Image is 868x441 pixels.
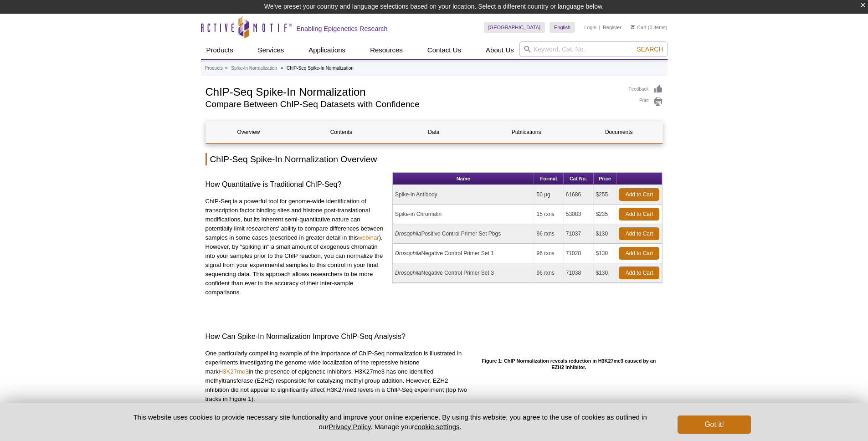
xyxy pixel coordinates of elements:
[297,25,388,33] h2: Enabling Epigenetics Research
[422,41,467,59] a: Contact Us
[205,153,663,165] h2: ChIP-Seq Spike-In Normalization Overview
[205,197,386,297] p: ChIP-Seq is a powerful tool for genome-wide identification of transcription factor binding sites ...
[594,185,617,205] td: $255
[534,263,563,283] td: 96 rxns
[393,244,534,263] td: Negative Control Primer Set 1
[395,270,421,276] i: Drosophila
[252,41,290,59] a: Services
[564,173,594,185] th: Cat No.
[205,349,468,404] p: One particularly compelling example of the importance of ChIP-Seq normalization is illustrated in...
[564,205,594,224] td: 53083
[391,121,477,143] a: Data
[534,173,563,185] th: Format
[281,66,283,71] li: »
[631,24,647,31] a: Cart
[619,208,659,220] a: Add to Cart
[619,227,659,240] a: Add to Cart
[219,368,249,375] a: H3K27me3
[637,46,663,53] span: Search
[550,22,575,33] a: English
[393,205,534,224] td: Spike-in Chromatin
[634,45,666,53] button: Search
[205,84,620,98] h1: ChIP-Seq Spike-In Normalization
[225,66,228,71] li: »
[118,412,663,431] p: This website uses cookies to provide necessary site functionality and improve your online experie...
[564,263,594,283] td: 71038
[365,41,408,59] a: Resources
[393,185,534,205] td: Spike-in Antibody
[619,247,659,260] a: Add to Cart
[629,84,663,94] a: Feedback
[534,244,563,263] td: 96 rxns
[599,22,601,33] li: |
[564,224,594,244] td: 71037
[631,25,635,29] img: Your Cart
[484,22,545,33] a: [GEOGRAPHIC_DATA]
[205,179,386,190] h3: How Quantitative is Traditional ChIP-Seq?
[564,244,594,263] td: 71028
[594,205,617,224] td: $235
[206,121,292,143] a: Overview
[483,121,569,143] a: Publications
[414,423,459,431] button: cookie settings
[534,205,563,224] td: 15 rxns
[393,263,534,283] td: Negative Control Primer Set 3
[393,173,534,185] th: Name
[631,22,668,33] li: (0 items)
[329,423,370,431] a: Privacy Policy
[395,250,421,256] i: Drosophila
[303,41,351,59] a: Applications
[584,24,596,31] a: Login
[603,24,621,31] a: Register
[205,331,663,342] h3: How Can Spike-In Normalization Improve ChIP-Seq Analysis?
[534,185,563,205] td: 50 µg
[298,121,384,143] a: Contents
[358,234,379,241] a: webinar
[678,415,750,434] button: Got it!
[480,41,519,59] a: About Us
[475,358,663,370] h4: Figure 1: ChIP Normalization reveals reduction in H3K27me3 caused by an EZH2 inhibitor.
[594,224,617,244] td: $130
[564,185,594,205] td: 61686
[519,41,668,57] input: Keyword, Cat. No.
[629,97,663,107] a: Print
[205,64,223,72] a: Products
[619,188,659,201] a: Add to Cart
[594,244,617,263] td: $130
[534,224,563,244] td: 96 rxns
[201,41,239,59] a: Products
[205,100,620,108] h2: Compare Between ChIP-Seq Datasets with Confidence
[594,173,617,185] th: Price
[576,121,662,143] a: Documents
[619,267,659,279] a: Add to Cart
[287,66,354,71] li: ChIP-Seq Spike-In Normalization
[231,64,277,72] a: Spike-In Normalization
[395,231,421,237] i: Drosophila
[393,224,534,244] td: Positive Control Primer Set Pbgs
[594,263,617,283] td: $130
